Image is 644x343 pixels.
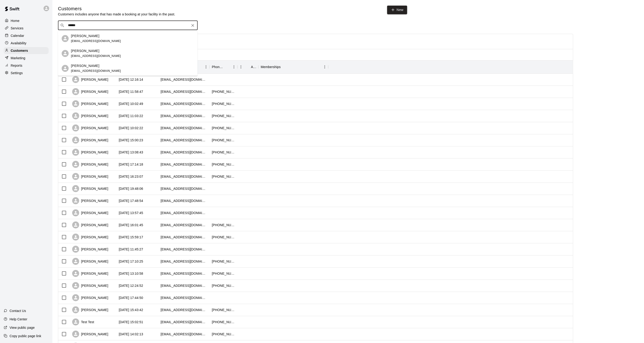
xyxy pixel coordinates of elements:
[119,186,143,191] div: 2025-08-12 19:48:06
[161,138,207,142] div: jfoeh@optonline.net
[119,77,143,82] div: 2025-08-20 12:16:14
[72,100,108,107] div: [PERSON_NAME]
[161,77,207,82] div: jordanc8000@aol.com
[4,62,49,69] a: Reports
[72,76,108,83] div: [PERSON_NAME]
[237,63,244,70] button: Menu
[212,332,235,336] div: +14157405103
[161,223,207,227] div: mshapskinsky@yahoo.com
[4,47,49,54] a: Customers
[119,114,143,118] div: 2025-08-15 11:03:22
[203,63,210,70] button: Menu
[72,149,108,156] div: [PERSON_NAME]
[212,150,235,155] div: +16318853060
[119,295,143,300] div: 2025-08-07 17:44:50
[119,235,143,239] div: 2025-08-11 15:59:17
[72,258,108,265] div: [PERSON_NAME]
[119,332,143,336] div: 2025-08-05 14:02:13
[72,306,108,313] div: [PERSON_NAME]
[72,234,108,241] div: [PERSON_NAME]
[212,89,235,94] div: +16312529990
[72,161,108,168] div: [PERSON_NAME]
[161,295,207,300] div: tellymontalvo@yahoo.com
[4,17,49,24] div: Home
[212,162,235,167] div: +16315765018
[161,211,207,215] div: evie049@yahoo.com
[161,186,207,191] div: esaintjean11@gmail.com
[119,198,143,203] div: 2025-08-12 17:48:54
[212,138,235,142] div: +16317865150
[11,18,20,23] p: Home
[119,89,143,94] div: 2025-08-17 11:58:47
[4,40,49,47] div: Availability
[210,60,237,73] div: Phone Number
[161,308,207,312] div: bzholispichealth@gmail.com
[161,126,207,130] div: altima34@yahoo.com
[212,101,235,106] div: +19174562795
[119,271,143,276] div: 2025-08-08 13:10:58
[4,32,49,39] a: Calendar
[58,21,198,30] div: Search customers by name or email
[119,162,143,167] div: 2025-08-13 17:14:18
[72,137,108,144] div: [PERSON_NAME]
[11,63,22,68] p: Reports
[212,114,235,118] div: +13476931992
[161,162,207,167] div: jrmatthewsjr322@gmail.com
[10,308,26,313] p: Contact Us
[161,114,207,118] div: kevin9@gmail.com
[11,56,25,60] p: Marketing
[161,259,207,264] div: slepmt@yahoo.com
[10,317,27,322] p: Help Center
[58,12,175,17] p: Customers includes anyone that has made a booking at your facility in the past.
[212,320,235,324] div: +16313321892
[72,125,108,132] div: [PERSON_NAME]
[71,54,121,58] span: [EMAIL_ADDRESS][DOMAIN_NAME]
[10,334,41,338] p: Copy public page link
[224,64,230,70] button: Sort
[11,48,28,53] p: Customers
[72,294,108,301] div: [PERSON_NAME]
[71,34,99,38] p: [PERSON_NAME]
[212,60,224,73] div: Phone Number
[119,174,143,179] div: 2025-08-13 16:23:07
[11,71,23,75] p: Settings
[72,197,108,204] div: [PERSON_NAME]
[261,60,281,73] div: Memberships
[119,211,143,215] div: 2025-08-12 13:57:45
[161,150,207,155] div: bdono010@gmail.com
[158,60,210,73] div: Email
[71,39,121,43] span: [EMAIL_ADDRESS][DOMAIN_NAME]
[212,308,235,312] div: +15163984375
[119,283,143,288] div: 2025-08-08 12:24:52
[161,235,207,239] div: dmaccardi@gmail.com
[119,126,143,130] div: 2025-08-15 10:02:22
[161,174,207,179] div: citistesm638@gmail.com
[4,25,49,32] a: Services
[4,69,49,76] a: Settings
[281,64,287,70] button: Sort
[212,283,235,288] div: +13476132265
[212,126,235,130] div: +15166479371
[161,332,207,336] div: craiglib1@gmail.com
[161,198,207,203] div: xjroyalex@hotmail.com
[161,271,207,276] div: bar1674@aol.com
[4,55,49,62] a: Marketing
[72,246,108,253] div: [PERSON_NAME]
[71,69,121,73] span: [EMAIL_ADDRESS][DOMAIN_NAME]
[190,22,196,29] button: Clear
[62,65,69,72] div: Jeremy Schwartz
[72,112,108,119] div: [PERSON_NAME]
[119,320,143,324] div: 2025-08-06 15:02:51
[244,64,251,70] button: Sort
[11,41,27,45] p: Availability
[11,33,24,38] p: Calendar
[212,174,235,179] div: +15168053147
[62,50,69,57] div: Jeremy Graham
[119,259,143,264] div: 2025-08-08 17:10:25
[161,320,207,324] div: swaggyg2929@gmail.com
[72,209,108,216] div: [PERSON_NAME]
[72,88,108,95] div: [PERSON_NAME]
[119,223,143,227] div: 2025-08-11 16:01:45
